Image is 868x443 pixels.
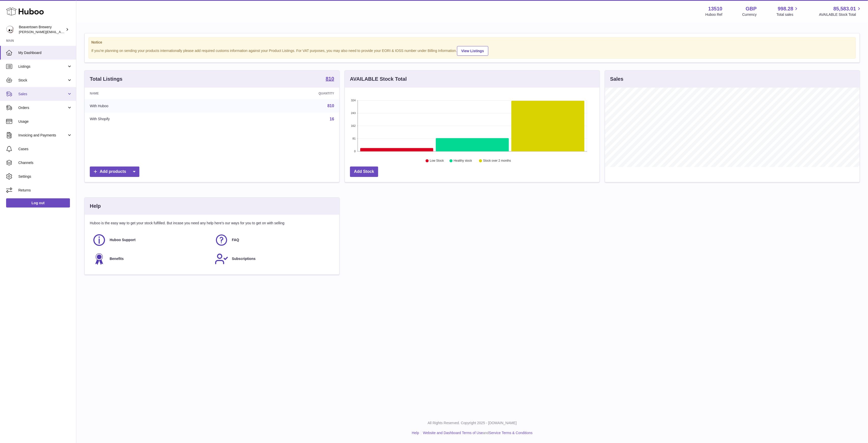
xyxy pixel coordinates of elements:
[18,50,72,55] span: My Dashboard
[18,133,67,138] span: Invoicing and Payments
[90,221,334,226] p: Huboo is the easy way to get your stock fulfilled. But incase you need any help here's our ways f...
[352,137,356,140] text: 81
[327,104,334,108] a: 810
[215,233,332,247] a: FAQ
[746,5,757,12] strong: GBP
[819,12,862,17] span: AVAILABLE Stock Total
[350,76,407,82] h3: AVAILABLE Stock Total
[18,92,67,96] span: Sales
[330,117,334,121] a: 16
[85,99,222,113] td: With Huboo
[91,45,853,56] div: If you're planning on sending your products internationally please add required customs informati...
[350,167,378,177] a: Add Stock
[110,256,124,261] span: Benefits
[90,76,123,82] h3: Total Listings
[610,76,623,82] h3: Sales
[454,159,472,163] text: Healthy stock
[776,5,799,17] a: 998.28 Total sales
[457,46,488,56] a: View Listings
[421,431,533,435] li: and
[85,88,222,99] th: Name
[742,12,757,17] div: Currency
[430,159,444,163] text: Low Stock
[351,99,356,102] text: 324
[19,25,65,34] div: Beavertown Brewery
[222,88,339,99] th: Quantity
[18,188,72,193] span: Returns
[18,78,67,83] span: Stock
[215,252,332,266] a: Subscriptions
[91,40,853,45] strong: Notice
[18,64,67,69] span: Listings
[6,26,14,33] img: Matthew.McCormack@beavertownbrewery.co.uk
[354,150,356,153] text: 0
[326,76,334,82] a: 810
[819,5,862,17] a: 85,583.01 AVAILABLE Stock Total
[92,252,210,266] a: Benefits
[708,5,723,12] strong: 13510
[483,159,511,163] text: Stock over 2 months
[85,113,222,126] td: With Shopify
[412,431,419,435] a: Help
[351,124,356,127] text: 162
[489,431,533,435] a: Service Terms & Conditions
[18,174,72,179] span: Settings
[423,431,483,435] a: Website and Dashboard Terms of Use
[6,198,70,207] a: Log out
[110,238,136,242] span: Huboo Support
[776,12,799,17] span: Total sales
[92,233,210,247] a: Huboo Support
[232,256,256,261] span: Subscriptions
[326,76,334,81] strong: 810
[705,12,723,17] div: Huboo Ref
[18,105,67,110] span: Orders
[80,421,864,425] p: All Rights Reserved. Copyright 2025 - [DOMAIN_NAME]
[232,238,239,242] span: FAQ
[90,167,139,177] a: Add products
[90,203,101,210] h3: Help
[18,119,72,124] span: Usage
[18,160,72,165] span: Channels
[833,5,856,12] span: 85,583.01
[778,5,793,12] span: 998.28
[351,112,356,115] text: 243
[18,147,72,151] span: Cases
[19,30,129,34] span: [PERSON_NAME][EMAIL_ADDRESS][PERSON_NAME][DOMAIN_NAME]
